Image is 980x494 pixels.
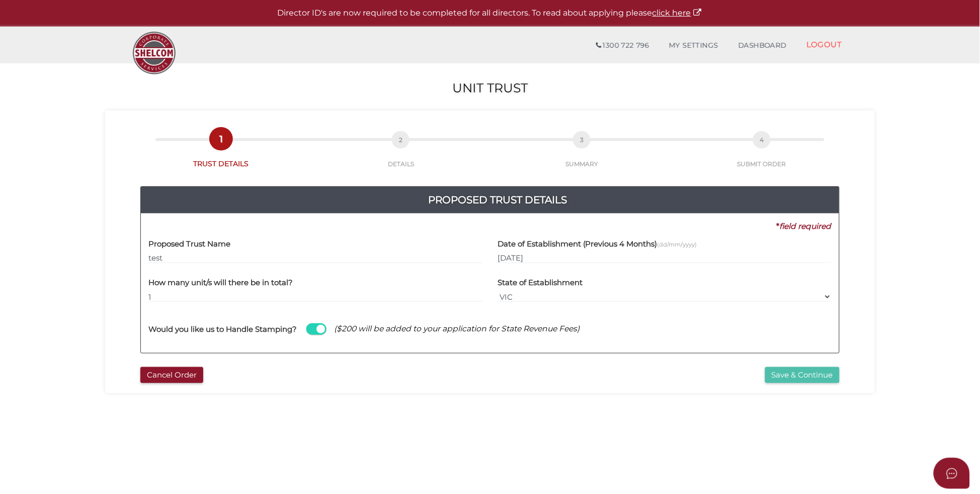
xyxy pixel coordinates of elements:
[128,27,181,79] img: Logo
[148,325,297,334] h4: Would you like us to Handle Stamping?
[148,279,293,287] h4: How many unit/s will there be in total?
[312,142,489,168] a: 2DETAILS
[674,142,850,168] a: 4SUBMIT ORDER
[212,130,230,148] span: 1
[658,241,697,248] small: (dd/mm/yyyy)
[148,192,847,208] h4: Proposed Trust Details
[140,367,203,384] button: Cancel Order
[934,458,970,489] button: Open asap
[130,141,312,169] a: 1TRUST DETAILS
[498,279,583,287] h4: State of Establishment
[765,367,840,384] button: Save & Continue
[780,221,832,231] i: field required
[334,323,580,334] span: ($200 will be added to your application for State Revenue Fees)
[796,34,852,55] a: LOGOUT
[753,131,771,149] span: 4
[573,131,591,149] span: 3
[586,36,659,56] a: 1300 722 796
[652,8,703,18] a: click here
[498,253,832,264] input: dd/mm/yyyy
[498,240,697,249] h4: Date of Establishment (Previous 4 Months)
[728,36,797,56] a: DASHBOARD
[148,240,230,249] h4: Proposed Trust Name
[25,8,955,19] p: Director ID's are now required to be completed for all directors. To read about applying please
[490,142,674,168] a: 3SUMMARY
[392,131,410,149] span: 2
[659,36,728,56] a: MY SETTINGS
